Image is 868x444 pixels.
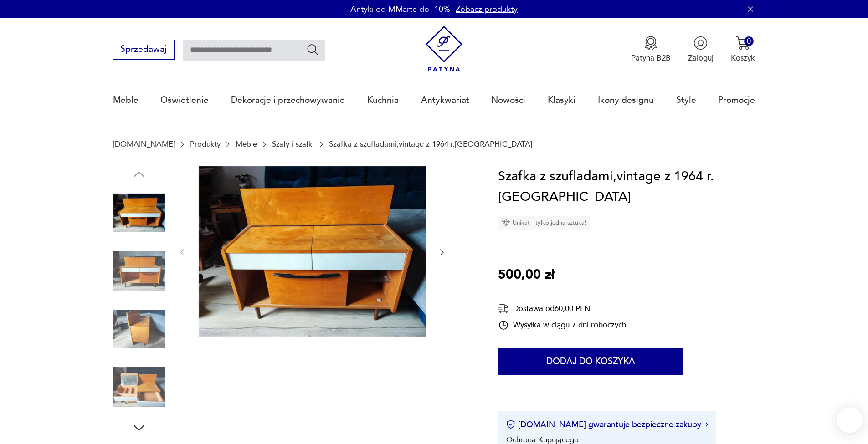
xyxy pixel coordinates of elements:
a: Kuchnia [367,79,399,121]
a: Promocje [718,79,755,121]
p: Zaloguj [688,53,714,63]
a: Szafy i szafki [272,140,314,148]
img: Ikonka użytkownika [693,36,708,50]
h1: Szafka z szufladami,vintage z 1964 r.[GEOGRAPHIC_DATA] [498,166,755,208]
button: 0Koszyk [731,36,755,63]
a: Nowości [491,79,525,121]
a: Zobacz produkty [456,4,518,15]
button: Zaloguj [688,36,714,63]
a: Produkty [190,140,221,148]
p: 500,00 zł [498,265,555,286]
div: 0 [744,36,754,46]
a: Antykwariat [421,79,469,121]
div: Unikat - tylko jedna sztuka! [498,216,590,230]
button: Dodaj do koszyka [498,348,683,375]
a: Klasyki [548,79,575,121]
div: Dostawa od 60,00 PLN [498,303,626,314]
img: Patyna - sklep z meblami i dekoracjami vintage [421,26,467,72]
img: Zdjęcie produktu Szafka z szufladami,vintage z 1964 r.Brno [113,303,165,355]
a: Oświetlenie [160,79,209,121]
button: [DOMAIN_NAME] gwarantuje bezpieczne zakupy [506,419,708,430]
img: Zdjęcie produktu Szafka z szufladami,vintage z 1964 r.Brno [113,245,165,297]
img: Ikona koszyka [736,36,750,50]
button: Patyna B2B [631,36,671,63]
a: Style [676,79,696,121]
p: Szafka z szufladami,vintage z 1964 r.[GEOGRAPHIC_DATA] [329,140,533,148]
a: Ikona medaluPatyna B2B [631,36,671,63]
a: Dekoracje i przechowywanie [231,79,345,121]
button: Sprzedawaj [113,40,175,60]
img: Ikona dostawy [498,303,509,314]
a: Ikony designu [598,79,654,121]
iframe: Smartsupp widget button [837,408,863,433]
img: Ikona certyfikatu [506,420,515,429]
a: [DOMAIN_NAME] [113,140,175,148]
img: Zdjęcie produktu Szafka z szufladami,vintage z 1964 r.Brno [198,166,426,337]
img: Zdjęcie produktu Szafka z szufladami,vintage z 1964 r.Brno [113,187,165,239]
button: Szukaj [306,43,319,56]
p: Koszyk [731,53,755,63]
a: Meble [236,140,257,148]
p: Antyki od MMarte do -10% [350,4,450,15]
img: Zdjęcie produktu Szafka z szufladami,vintage z 1964 r.Brno [113,361,165,413]
p: Patyna B2B [631,53,671,63]
img: Ikona strzałki w prawo [705,422,708,427]
img: Ikona diamentu [502,219,510,227]
img: Ikona medalu [644,36,658,50]
div: Wysyłka w ciągu 7 dni roboczych [498,320,626,331]
a: Sprzedawaj [113,46,175,54]
a: Meble [113,79,139,121]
